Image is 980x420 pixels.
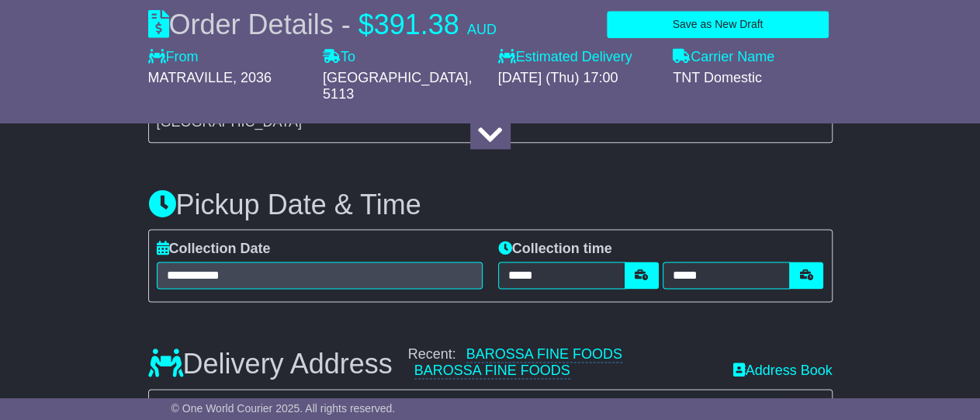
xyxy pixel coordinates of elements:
[607,11,828,38] button: Save as New Draft
[148,189,833,220] h3: Pickup Date & Time
[673,49,774,66] label: Carrier Name
[233,70,272,85] span: , 2036
[466,346,622,363] a: BAROSSA FINE FOODS
[498,70,658,87] div: [DATE] (Thu) 17:00
[157,114,302,130] span: [GEOGRAPHIC_DATA]
[467,22,497,37] span: AUD
[732,363,832,378] a: Address Book
[498,49,658,66] label: Estimated Delivery
[358,9,374,40] span: $
[148,49,199,66] label: From
[374,9,459,40] span: 391.38
[148,70,233,85] span: MATRAVILLE
[148,8,497,41] div: Order Details -
[414,363,570,379] a: BAROSSA FINE FOODS
[171,402,396,415] span: © One World Courier 2025. All rights reserved.
[498,241,612,258] label: Collection time
[323,70,472,102] span: , 5113
[323,49,355,66] label: To
[148,349,393,380] h3: Delivery Address
[157,241,271,258] label: Collection Date
[408,346,718,380] div: Recent:
[323,70,468,85] span: [GEOGRAPHIC_DATA]
[673,70,833,87] div: TNT Domestic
